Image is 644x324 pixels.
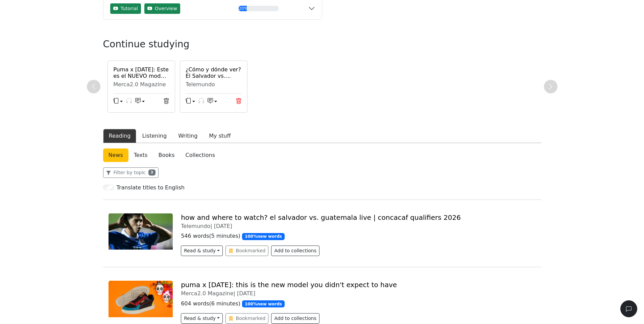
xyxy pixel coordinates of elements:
[181,300,535,308] p: 604 words ( 6 minutes )
[239,6,246,11] div: 20%
[181,290,535,297] div: Merca2.0 Magazine |
[181,223,535,229] div: Telemundo |
[271,313,319,324] button: Add to collections
[103,148,128,162] a: News
[153,148,180,162] a: Books
[144,3,180,14] span: Overview
[271,246,319,256] button: Add to collections
[136,129,172,143] button: Listening
[186,66,242,79] a: ¿Cómo y dónde ver? El Salvador vs. Guatemala EN VIVO | Eliminatorias CONCACAF 2026
[113,81,169,88] div: Merca2.0 Magazine
[181,246,222,256] button: Read & study
[113,66,169,79] a: Puma x [DATE]: Este es el NUEVO modelo que no esperabas tener
[237,290,255,297] span: [DATE]
[180,148,220,162] a: Collections
[109,281,173,317] img: puma-dia-de-muertos-nuevo-modelo.jpg
[117,184,185,191] h6: Translate titles to English
[128,148,153,162] a: Texts
[148,169,156,176] span: 3
[181,313,222,324] button: Read & study
[121,5,138,12] span: Tutorial
[109,213,173,250] img: el-salvador-guatemala-eliminatorias-concacaf-e6ae77.jpg
[103,39,340,50] h3: Continue studying
[155,5,177,12] span: Overview
[103,167,159,178] button: Filter by topic3
[181,281,397,289] a: puma x [DATE]: this is the new model you didn't expect to have
[242,300,285,307] span: 100 % new words
[110,3,141,14] span: Tutorial
[103,129,137,143] button: Reading
[181,232,535,240] p: 546 words ( 5 minutes )
[186,81,242,88] div: Telemundo
[181,213,461,222] a: how and where to watch? el salvador vs. guatemala live | concacaf qualifiers 2026
[203,129,236,143] button: My stuff
[242,233,285,240] span: 100 % new words
[172,129,203,143] button: Writing
[214,223,232,229] span: [DATE]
